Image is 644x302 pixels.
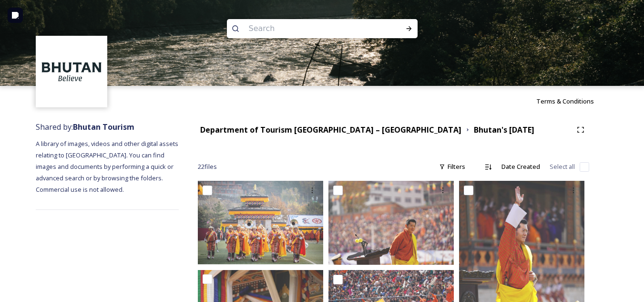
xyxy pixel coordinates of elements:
[550,162,575,171] span: Select all
[536,97,594,105] span: Terms & Conditions
[244,18,375,39] input: Search
[536,95,608,107] a: Terms & Conditions
[36,122,134,132] span: Shared by:
[497,157,545,176] div: Date Created
[434,157,470,176] div: Filters
[37,37,106,106] img: BT_Logo_BB_Lockup_CMYK_High%2520Res.jpg
[198,181,323,264] img: Bhutan National Day3.jpg
[36,139,180,194] span: A library of images, videos and other digital assets relating to [GEOGRAPHIC_DATA]. You can find ...
[328,181,454,264] img: Bhutan National Day17.jpg
[200,125,461,135] strong: Department of Tourism [GEOGRAPHIC_DATA] – [GEOGRAPHIC_DATA]
[198,162,217,171] span: 22 file s
[73,122,134,132] strong: Bhutan Tourism
[474,125,534,135] strong: Bhutan's [DATE]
